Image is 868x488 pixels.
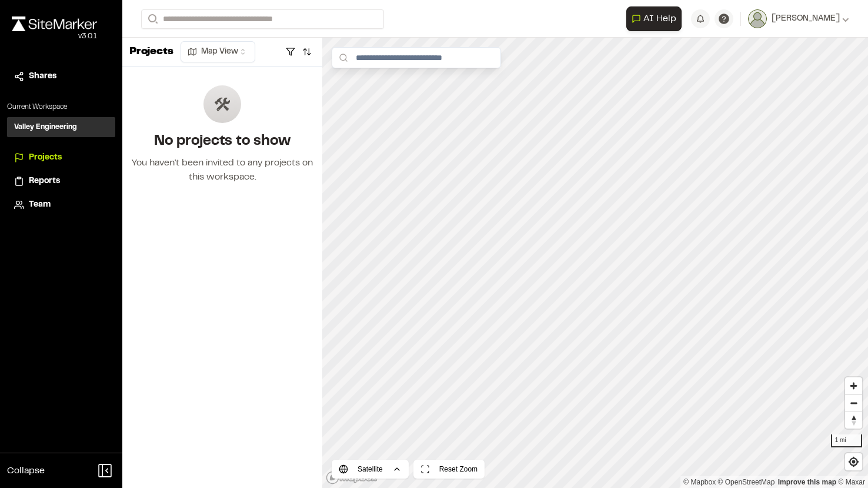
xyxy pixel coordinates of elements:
button: Find my location [845,453,862,470]
a: Shares [14,70,108,83]
h3: Valley Engineering [14,122,77,132]
button: Reset Zoom [413,460,485,479]
button: Zoom in [845,377,862,394]
span: AI Help [643,12,676,26]
button: Search [141,9,162,29]
div: Oh geez...please don't... [12,31,97,42]
span: Zoom out [845,395,862,411]
button: Zoom out [845,394,862,411]
button: Reset bearing to north [845,411,862,429]
button: [PERSON_NAME] [748,9,849,28]
span: Team [29,198,51,211]
p: Projects [129,44,173,60]
span: Collapse [7,464,45,478]
a: Mapbox [683,478,716,486]
a: Projects [14,151,108,164]
button: Open AI Assistant [626,6,682,31]
a: Reports [14,175,108,188]
h2: No projects to show [132,132,313,151]
span: Shares [29,70,56,83]
canvas: Map [322,38,868,488]
p: Current Workspace [7,102,115,112]
a: OpenStreetMap [718,478,775,486]
div: Open AI Assistant [626,6,686,31]
span: Reports [29,175,60,188]
a: Maxar [838,478,865,486]
a: Mapbox logo [326,471,378,484]
span: Projects [29,151,62,164]
img: rebrand.png [12,16,97,31]
a: Map feedback [778,478,836,486]
div: 1 mi [831,434,862,447]
a: Team [14,198,108,211]
img: User [748,9,767,28]
button: Satellite [332,460,409,479]
span: Reset bearing to north [845,412,862,429]
span: [PERSON_NAME] [772,12,840,25]
div: You haven't been invited to any projects on this workspace. [132,156,313,184]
